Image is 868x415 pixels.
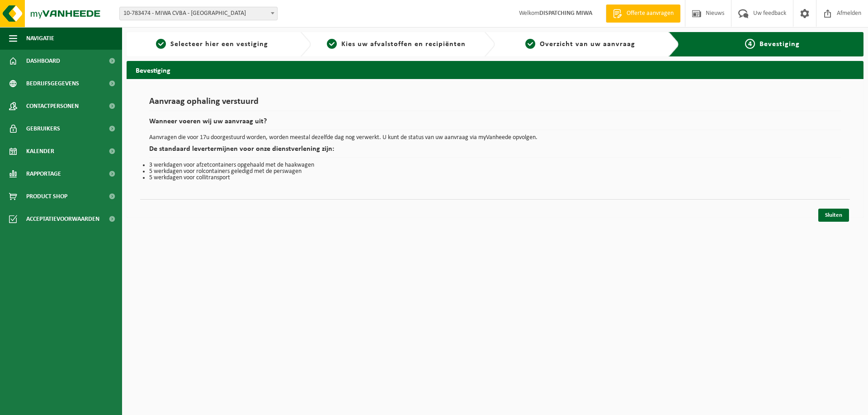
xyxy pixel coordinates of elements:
[539,10,592,17] strong: DISPATCHING MIWA
[149,162,841,168] li: 3 werkdagen voor afzetcontainers opgehaald met de haakwagen
[149,135,841,141] p: Aanvragen die voor 17u doorgestuurd worden, worden meestal dezelfde dag nog verwerkt. U kunt de s...
[327,39,337,49] span: 2
[26,50,60,72] span: Dashboard
[341,41,466,48] span: Kies uw afvalstoffen en recipiënten
[540,41,635,48] span: Overzicht van uw aanvraag
[26,117,60,140] span: Gebruikers
[606,5,680,23] a: Offerte aanvragen
[26,208,99,230] span: Acceptatievoorwaarden
[149,168,841,175] li: 5 werkdagen voor rolcontainers geledigd met de perswagen
[818,209,849,222] a: Sluiten
[745,39,755,49] span: 4
[149,97,841,111] h1: Aanvraag ophaling verstuurd
[759,41,800,48] span: Bevestiging
[26,185,67,208] span: Product Shop
[170,41,268,48] span: Selecteer hier een vestiging
[500,39,661,50] a: 3Overzicht van uw aanvraag
[127,61,863,79] h2: Bevestiging
[149,145,841,158] h2: De standaard levertermijnen voor onze dienstverlening zijn:
[316,39,477,50] a: 2Kies uw afvalstoffen en recipiënten
[5,395,151,415] iframe: chat widget
[26,27,54,50] span: Navigatie
[525,39,535,49] span: 3
[120,7,277,20] span: 10-783474 - MIWA CVBA - SINT-NIKLAAS
[26,95,79,117] span: Contactpersonen
[131,39,293,50] a: 1Selecteer hier een vestiging
[156,39,166,49] span: 1
[26,72,79,95] span: Bedrijfsgegevens
[26,140,54,163] span: Kalender
[624,9,676,18] span: Offerte aanvragen
[149,118,841,130] h2: Wanneer voeren wij uw aanvraag uit?
[26,163,61,185] span: Rapportage
[149,175,841,181] li: 5 werkdagen voor collitransport
[119,7,278,20] span: 10-783474 - MIWA CVBA - SINT-NIKLAAS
